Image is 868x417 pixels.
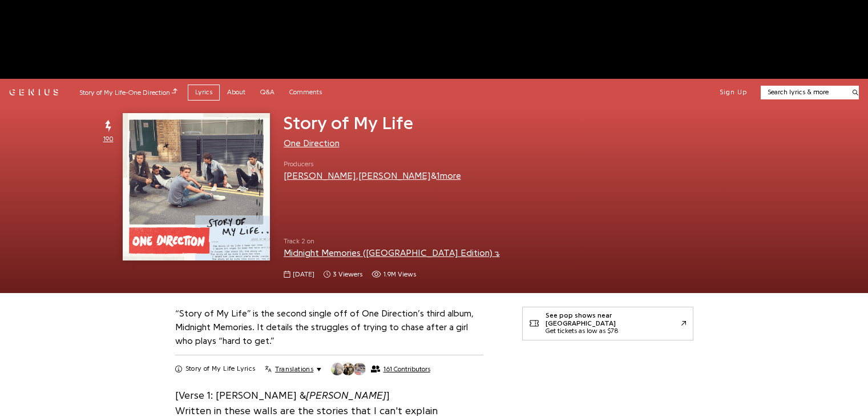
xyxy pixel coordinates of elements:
[437,171,461,182] button: 1more
[253,85,282,100] a: Q&A
[306,390,386,400] i: [PERSON_NAME]
[330,362,430,376] button: 161 Contributors
[546,312,681,327] div: See pop shows near [GEOGRAPHIC_DATA]
[282,85,329,100] a: Comments
[720,88,747,97] button: Sign Up
[275,364,313,374] span: Translations
[188,85,220,100] a: Lyrics
[284,114,413,133] span: Story of My Life
[324,270,362,279] span: 3 viewers
[383,365,430,373] span: 161 Contributors
[185,364,256,374] h2: Story of My Life Lyrics
[284,171,356,181] a: [PERSON_NAME]
[284,236,504,246] span: Track 2 on
[358,171,431,181] a: [PERSON_NAME]
[284,248,500,258] a: Midnight Memories ([GEOGRAPHIC_DATA] Edition)
[220,85,253,100] a: About
[79,87,177,98] div: Story of My Life - One Direction
[522,307,693,340] a: See pop shows near [GEOGRAPHIC_DATA]Get tickets as low as $78
[546,327,681,335] div: Get tickets as low as $78
[333,270,362,279] span: 3 viewers
[284,159,461,169] span: Producers
[123,113,270,260] img: Cover art for Story of My Life by One Direction
[372,270,416,279] span: 1,933,623 views
[103,134,114,144] span: 190
[761,87,846,97] input: Search lyrics & more
[284,170,461,183] div: , &
[284,139,340,148] a: One Direction
[175,309,474,346] a: “Story of My Life” is the second single off of One Direction’s third album, Midnight Memories. It...
[265,364,321,374] button: Translations
[383,270,416,279] span: 1.9M views
[293,270,314,279] span: [DATE]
